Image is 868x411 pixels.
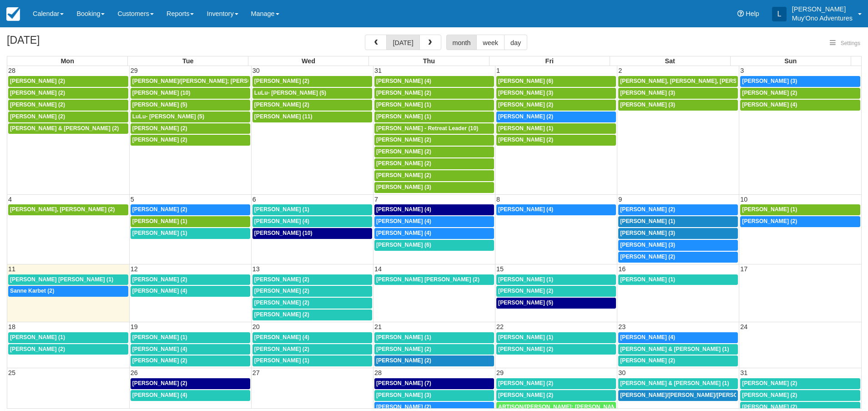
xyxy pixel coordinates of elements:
[131,112,250,122] a: LuLu- [PERSON_NAME] (5)
[8,100,128,111] a: [PERSON_NAME] (2)
[374,147,494,157] a: [PERSON_NAME] (2)
[252,204,372,215] a: [PERSON_NAME] (1)
[620,276,675,283] span: [PERSON_NAME] (1)
[746,10,759,17] span: Help
[376,184,431,190] span: [PERSON_NAME] (3)
[498,392,553,398] span: [PERSON_NAME] (2)
[8,286,128,297] a: Sanne Karbet (2)
[618,355,738,366] a: [PERSON_NAME] (2)
[772,7,787,21] div: L
[131,76,250,87] a: [PERSON_NAME]/[PERSON_NAME]; [PERSON_NAME]/[PERSON_NAME]; [PERSON_NAME]/[PERSON_NAME] (3)
[254,288,309,294] span: [PERSON_NAME] (2)
[252,228,372,239] a: [PERSON_NAME] (10)
[739,369,748,376] span: 31
[132,346,187,352] span: [PERSON_NAME] (4)
[617,369,626,376] span: 30
[374,76,494,87] a: [PERSON_NAME] (4)
[130,369,139,376] span: 26
[742,392,797,398] span: [PERSON_NAME] (2)
[10,276,113,283] span: [PERSON_NAME] [PERSON_NAME] (1)
[132,137,187,143] span: [PERSON_NAME] (2)
[376,101,431,108] span: [PERSON_NAME] (1)
[742,78,797,84] span: [PERSON_NAME] (3)
[131,332,250,343] a: [PERSON_NAME] (1)
[132,125,187,132] span: [PERSON_NAME] (2)
[131,390,250,401] a: [PERSON_NAME] (4)
[8,344,128,355] a: [PERSON_NAME] (2)
[374,344,494,355] a: [PERSON_NAME] (2)
[617,323,626,330] span: 23
[618,240,738,251] a: [PERSON_NAME] (3)
[254,113,313,120] span: [PERSON_NAME] (11)
[496,298,616,309] a: [PERSON_NAME] (5)
[498,101,553,108] span: [PERSON_NAME] (2)
[824,37,866,50] button: Settings
[131,204,250,215] a: [PERSON_NAME] (2)
[376,78,431,84] span: [PERSON_NAME] (4)
[252,76,372,87] a: [PERSON_NAME] (2)
[618,274,738,285] a: [PERSON_NAME] (1)
[739,67,745,74] span: 3
[254,334,309,340] span: [PERSON_NAME] (4)
[740,88,860,99] a: [PERSON_NAME] (2)
[252,112,372,122] a: [PERSON_NAME] (11)
[132,101,187,108] span: [PERSON_NAME] (5)
[376,230,431,236] span: [PERSON_NAME] (4)
[132,230,187,236] span: [PERSON_NAME] (1)
[132,334,187,340] span: [PERSON_NAME] (1)
[7,196,13,203] span: 4
[10,101,65,108] span: [PERSON_NAME] (2)
[376,334,431,340] span: [PERSON_NAME] (1)
[8,76,128,87] a: [PERSON_NAME] (2)
[131,100,250,111] a: [PERSON_NAME] (5)
[792,5,853,14] p: [PERSON_NAME]
[374,123,494,134] a: [PERSON_NAME] - Retreat Leader (10)
[618,252,738,263] a: [PERSON_NAME] (2)
[498,288,553,294] span: [PERSON_NAME] (2)
[376,242,431,248] span: [PERSON_NAME] (6)
[742,380,797,386] span: [PERSON_NAME] (2)
[252,100,372,111] a: [PERSON_NAME] (2)
[252,274,372,285] a: [PERSON_NAME] (2)
[8,88,128,99] a: [PERSON_NAME] (2)
[620,218,675,224] span: [PERSON_NAME] (1)
[8,112,128,122] a: [PERSON_NAME] (2)
[252,310,372,320] a: [PERSON_NAME] (2)
[496,204,616,215] a: [PERSON_NAME] (4)
[132,276,187,283] span: [PERSON_NAME] (2)
[8,274,128,285] a: [PERSON_NAME] [PERSON_NAME] (1)
[131,286,250,297] a: [PERSON_NAME] (4)
[620,78,775,84] span: [PERSON_NAME], [PERSON_NAME], [PERSON_NAME] (3)
[498,346,553,352] span: [PERSON_NAME] (2)
[373,265,383,273] span: 14
[254,346,309,352] span: [PERSON_NAME] (2)
[254,299,309,306] span: [PERSON_NAME] (2)
[376,113,431,120] span: [PERSON_NAME] (1)
[374,88,494,99] a: [PERSON_NAME] (2)
[376,90,431,96] span: [PERSON_NAME] (2)
[496,123,616,134] a: [PERSON_NAME] (1)
[7,35,122,51] h2: [DATE]
[376,218,431,224] span: [PERSON_NAME] (4)
[7,323,16,330] span: 18
[252,355,372,366] a: [PERSON_NAME] (1)
[620,206,675,213] span: [PERSON_NAME] (2)
[252,332,372,343] a: [PERSON_NAME] (4)
[620,242,675,248] span: [PERSON_NAME] (3)
[618,228,738,239] a: [PERSON_NAME] (3)
[498,137,553,143] span: [PERSON_NAME] (2)
[374,240,494,251] a: [PERSON_NAME] (6)
[61,57,74,65] span: Mon
[618,76,738,87] a: [PERSON_NAME], [PERSON_NAME], [PERSON_NAME] (3)
[376,148,431,155] span: [PERSON_NAME] (2)
[254,230,313,236] span: [PERSON_NAME] (10)
[496,332,616,343] a: [PERSON_NAME] (1)
[373,67,383,74] span: 31
[254,206,309,213] span: [PERSON_NAME] (1)
[498,206,553,213] span: [PERSON_NAME] (4)
[740,204,860,215] a: [PERSON_NAME] (1)
[618,204,738,215] a: [PERSON_NAME] (2)
[498,334,553,340] span: [PERSON_NAME] (1)
[376,404,431,410] span: [PERSON_NAME] (2)
[742,218,797,224] span: [PERSON_NAME] (2)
